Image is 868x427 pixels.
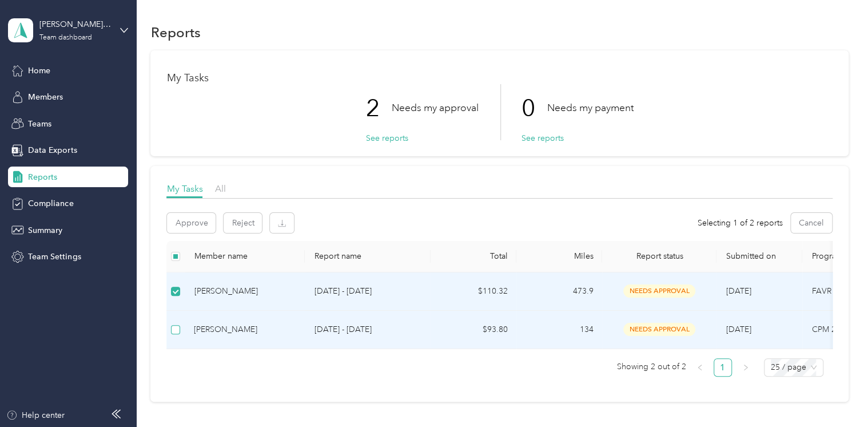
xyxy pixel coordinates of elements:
span: All [214,183,225,194]
span: Reports [28,171,57,183]
button: right [736,358,755,377]
p: Needs my approval [391,101,478,115]
button: See reports [521,132,563,144]
button: left [691,358,709,377]
div: Team dashboard [39,34,92,41]
div: Miles [525,251,593,261]
th: Submitted on [716,241,802,272]
button: Approve [167,213,216,233]
td: 134 [516,311,602,349]
span: Showing 2 out of 2 [617,358,686,375]
li: Previous Page [691,358,709,377]
div: Page Size [764,358,823,377]
a: 1 [714,359,731,376]
span: Selecting 1 of 2 reports [698,217,783,229]
span: Members [28,91,63,103]
th: Report name [305,241,431,272]
span: left [696,364,703,371]
p: 0 [521,84,547,132]
p: Needs my payment [547,101,633,115]
span: needs approval [623,284,695,298]
h1: My Tasks [166,72,832,84]
td: $110.32 [431,272,516,311]
span: My Tasks [166,183,202,194]
div: Member name [194,251,296,261]
button: See reports [365,132,408,144]
td: 473.9 [516,272,602,311]
span: needs approval [623,323,695,336]
span: Report status [611,251,707,261]
span: [DATE] [726,286,751,296]
p: [DATE] - [DATE] [314,285,421,298]
p: [DATE] - [DATE] [314,323,421,336]
span: right [742,364,749,371]
button: Help center [6,409,65,421]
span: 25 / page [771,359,817,376]
button: Reject [224,213,262,233]
div: [PERSON_NAME][EMAIL_ADDRESS][PERSON_NAME][DOMAIN_NAME] [39,18,111,30]
span: Compliance [28,197,73,209]
span: [DATE] [726,325,751,334]
td: $93.80 [431,311,516,349]
span: Teams [28,118,51,130]
li: 1 [714,358,732,377]
th: Member name [185,241,305,272]
span: Data Exports [28,144,77,156]
div: [PERSON_NAME] [194,323,296,336]
iframe: Everlance-gr Chat Button Frame [804,363,868,427]
li: Next Page [736,358,755,377]
span: Team Settings [28,251,81,263]
h1: Reports [150,26,200,38]
span: Home [28,65,50,77]
div: [PERSON_NAME] [194,285,296,298]
span: Summary [28,224,62,236]
p: 2 [365,84,391,132]
div: Total [440,251,507,261]
button: Cancel [791,213,832,233]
